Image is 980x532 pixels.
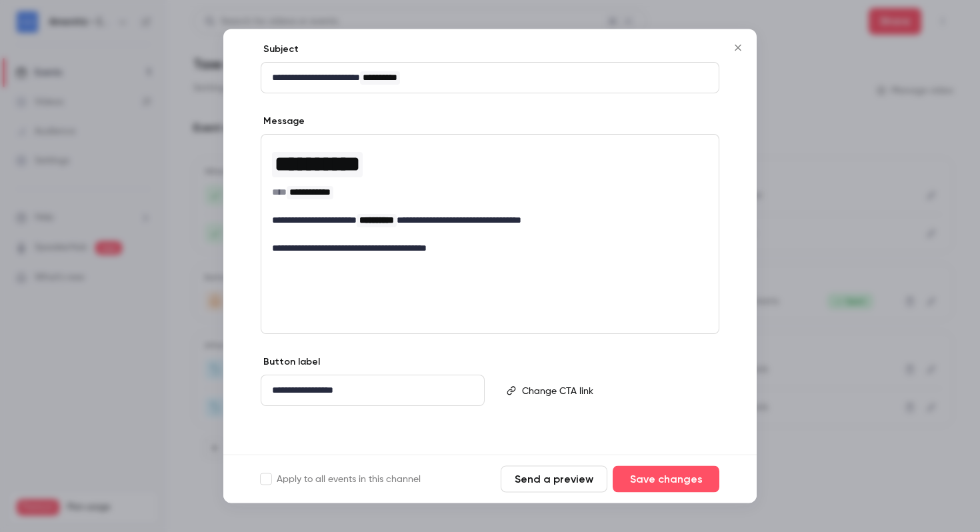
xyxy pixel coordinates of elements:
div: editor [261,135,719,264]
div: editor [261,376,484,406]
button: Send a preview [501,466,607,493]
label: Subject [261,43,299,57]
label: Message [261,115,305,129]
label: Button label [261,356,320,369]
div: editor [517,376,718,407]
div: editor [261,63,719,93]
label: Apply to all events in this channel [261,473,421,486]
button: Save changes [613,466,719,493]
button: Close [725,35,751,61]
